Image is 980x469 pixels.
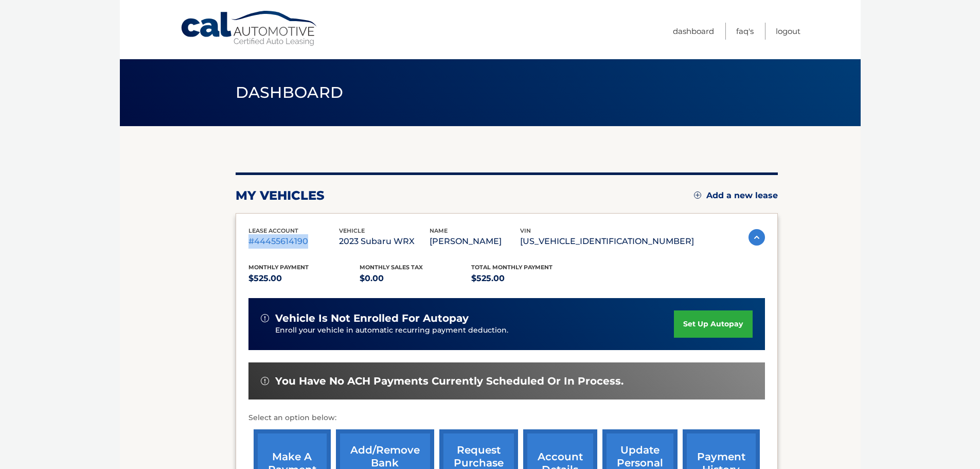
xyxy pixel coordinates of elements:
p: [PERSON_NAME] [430,234,520,249]
p: #44455614190 [248,234,339,249]
h2: my vehicles [236,188,325,203]
span: vehicle [339,227,365,234]
p: [US_VEHICLE_IDENTIFICATION_NUMBER] [520,234,694,249]
img: accordion-active.svg [749,229,765,246]
img: alert-white.svg [261,377,269,385]
span: name [430,227,448,234]
a: Cal Automotive [180,10,319,47]
p: Select an option below: [248,412,765,424]
p: $525.00 [471,271,583,286]
span: vehicle is not enrolled for autopay [275,312,469,325]
a: Logout [776,23,800,40]
span: Monthly Payment [248,264,309,271]
span: You have no ACH payments currently scheduled or in process. [275,375,623,388]
p: 2023 Subaru WRX [339,234,430,249]
a: set up autopay [674,310,752,338]
a: Add a new lease [694,190,778,201]
span: Total Monthly Payment [471,264,553,271]
span: lease account [248,227,298,234]
p: Enroll your vehicle in automatic recurring payment deduction. [275,325,674,336]
span: Monthly sales Tax [360,264,423,271]
a: Dashboard [673,23,714,40]
span: vin [520,227,531,234]
p: $525.00 [248,271,360,286]
img: add.svg [694,192,701,199]
span: Dashboard [236,83,344,102]
a: FAQ's [736,23,754,40]
p: $0.00 [360,271,471,286]
img: alert-white.svg [261,314,269,322]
